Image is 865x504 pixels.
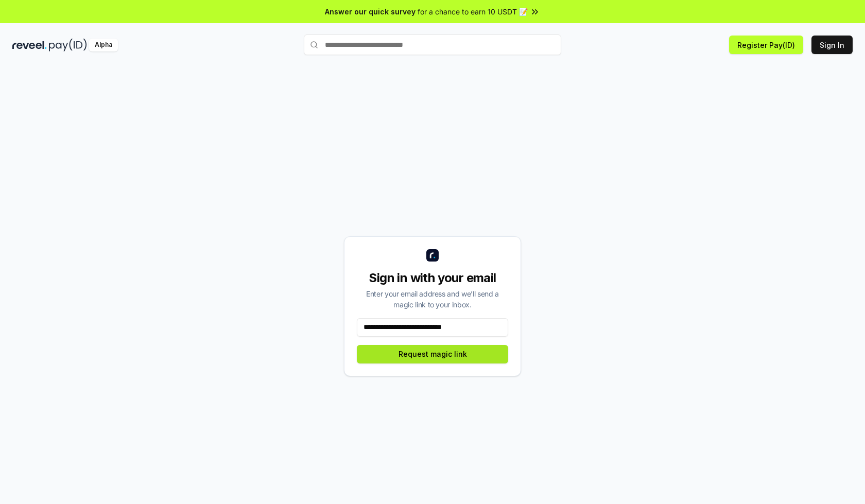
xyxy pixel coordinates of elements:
button: Register Pay(ID) [729,36,803,54]
div: Sign in with your email [357,270,508,286]
button: Sign In [811,36,853,54]
div: Alpha [89,39,118,51]
div: Enter your email address and we’ll send a magic link to your inbox. [357,288,508,310]
img: pay_id [49,39,87,51]
span: for a chance to earn 10 USDT 📝 [418,6,528,17]
span: Answer our quick survey [325,6,416,17]
img: reveel_dark [12,39,47,51]
button: Request magic link [357,345,508,363]
img: logo_small [426,249,439,262]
